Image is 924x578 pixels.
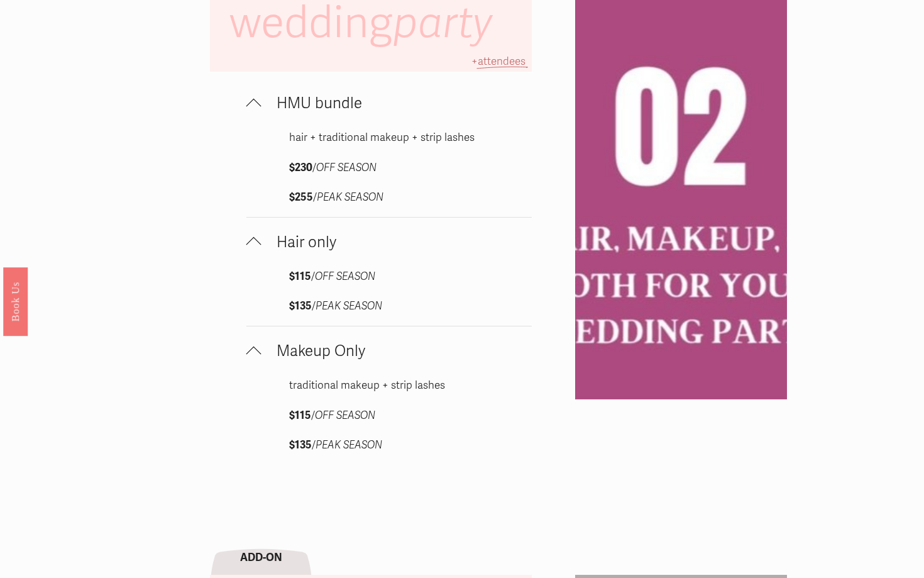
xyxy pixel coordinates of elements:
p: / [289,406,488,426]
span: Makeup Only [261,342,531,360]
strong: $115 [289,409,311,422]
em: OFF SEASON [315,270,375,283]
span: attendees [478,55,525,68]
button: HMU bundle [246,79,531,128]
button: Makeup Only [246,326,531,376]
div: HMU bundle [246,128,531,217]
span: HMU bundle [261,94,531,113]
em: PEAK SEASON [316,438,382,452]
strong: $135 [289,299,312,313]
em: PEAK SEASON [316,299,382,313]
p: / [289,188,488,208]
span: Hair only [261,233,531,252]
p: / [289,267,488,287]
button: Hair only [246,218,531,267]
p: traditional makeup + strip lashes [289,376,488,396]
div: Makeup Only [246,376,531,465]
em: OFF SEASON [315,409,375,422]
em: OFF SEASON [316,161,377,174]
p: / [289,436,488,455]
span: + [471,55,478,68]
strong: ADD-ON [240,551,282,564]
strong: $135 [289,438,312,452]
p: / [289,158,488,178]
div: Hair only [246,267,531,326]
a: Book Us [3,267,28,335]
strong: $230 [289,161,312,174]
strong: $115 [289,270,311,283]
strong: $255 [289,191,313,204]
p: / [289,297,488,316]
p: hair + traditional makeup + strip lashes [289,128,488,148]
em: PEAK SEASON [317,191,383,204]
